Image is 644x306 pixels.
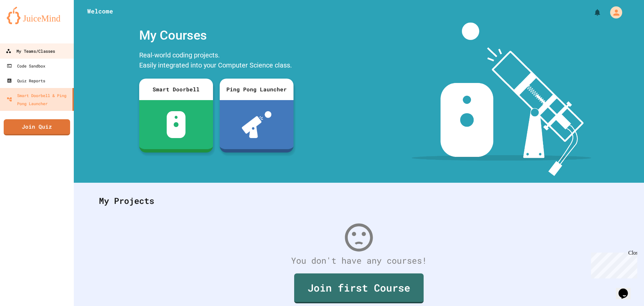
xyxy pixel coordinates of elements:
[412,23,591,176] img: banner-image-my-projects.png
[167,111,186,138] img: sdb-white.svg
[92,188,626,214] div: My Projects
[7,91,70,107] div: Smart Doorbell & Ping Pong Launcher
[92,254,626,267] div: You don't have any courses!
[294,273,424,303] a: Join first Course
[581,7,603,18] div: My Notifications
[3,3,46,43] div: Chat with us now!Close
[7,77,45,85] div: Quiz Reports
[220,79,293,100] div: Ping Pong Launcher
[136,48,297,74] div: Real-world coding projects. Easily integrated into your Computer Science class.
[6,47,55,55] div: My Teams/Classes
[603,5,624,20] div: My Account
[136,23,297,48] div: My Courses
[4,119,70,135] a: Join Quiz
[616,279,637,299] iframe: chat widget
[242,111,272,138] img: ppl-with-ball.png
[588,250,637,278] iframe: chat widget
[7,7,67,24] img: logo-orange.svg
[139,79,213,100] div: Smart Doorbell
[7,62,45,70] div: Code Sandbox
